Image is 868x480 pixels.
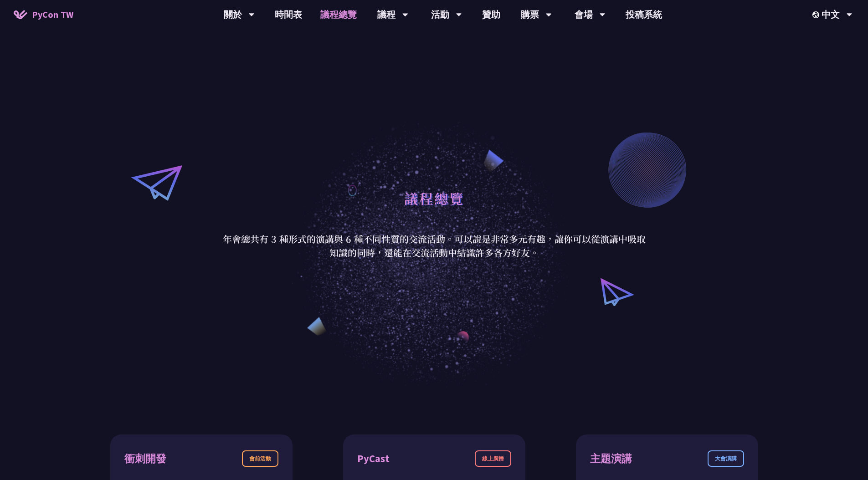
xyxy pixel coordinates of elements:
span: PyCon TW [32,8,73,21]
div: 會前活動 [242,450,278,467]
div: 主題演講 [590,451,632,467]
div: 大會演講 [708,450,744,467]
p: 年會總共有 3 種形式的演講與 6 種不同性質的交流活動。可以說是非常多元有趣，讓你可以從演講中吸取知識的同時，還能在交流活動中結識許多各方好友。 [222,232,646,260]
div: 線上廣播 [475,450,511,467]
a: PyCon TW [5,3,82,26]
img: Locale Icon [812,11,822,18]
div: 衝刺開發 [124,451,166,467]
img: Home icon of PyCon TW 2025 [14,10,27,19]
h1: 議程總覽 [404,184,464,212]
div: PyCast [357,451,390,467]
